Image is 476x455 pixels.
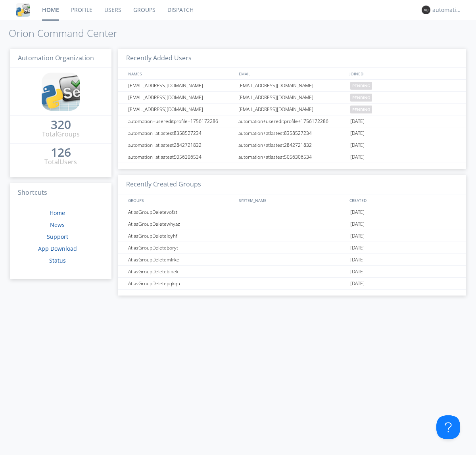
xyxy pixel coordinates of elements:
a: AtlasGroupDeletevofzt[DATE] [118,206,466,218]
a: 126 [51,148,71,157]
div: automation+atlas0003 [432,6,462,14]
div: automation+usereditprofile+1756172286 [126,115,236,127]
span: pending [350,94,372,102]
h3: Shortcuts [10,183,111,203]
div: automation+usereditprofile+1756172286 [236,115,348,127]
a: Support [47,233,68,240]
span: [DATE] [350,230,365,242]
div: Total Users [44,157,77,167]
img: cddb5a64eb264b2086981ab96f4c1ba7 [16,3,30,17]
span: [DATE] [350,127,365,139]
a: AtlasGroupDeleteboryt[DATE] [118,242,466,254]
div: automation+atlastest5056306534 [126,151,236,163]
span: [DATE] [350,218,365,230]
a: Status [49,257,66,264]
div: Total Groups [42,130,80,139]
div: 126 [51,148,71,156]
a: 320 [51,121,71,130]
div: EMAIL [237,68,347,79]
a: AtlasGroupDeleteloyhf[DATE] [118,230,466,242]
h3: Recently Added Users [118,49,466,68]
span: [DATE] [350,206,365,218]
span: [DATE] [350,151,365,163]
span: pending [350,82,372,90]
div: AtlasGroupDeleteloyhf [126,230,236,242]
div: NAMES [126,68,235,79]
div: [EMAIL_ADDRESS][DOMAIN_NAME] [236,104,348,115]
div: automation+atlastest8358527234 [236,127,348,139]
img: 373638.png [422,6,430,14]
a: App Download [38,245,77,252]
div: AtlasGroupDeletepqkqu [126,278,236,289]
div: JOINED [347,68,459,79]
div: AtlasGroupDeletebinek [126,266,236,277]
div: automation+atlastest2842721832 [236,139,348,151]
iframe: Toggle Customer Support [436,415,460,439]
a: automation+usereditprofile+1756172286automation+usereditprofile+1756172286[DATE] [118,115,466,127]
span: Automation Organization [18,54,94,62]
a: News [50,221,65,228]
img: cddb5a64eb264b2086981ab96f4c1ba7 [42,73,80,111]
div: [EMAIL_ADDRESS][DOMAIN_NAME] [126,80,236,91]
a: automation+atlastest5056306534automation+atlastest5056306534[DATE] [118,151,466,163]
span: [DATE] [350,254,365,266]
span: [DATE] [350,266,365,278]
div: AtlasGroupDeletevofzt [126,206,236,218]
div: AtlasGroupDeletemlrke [126,254,236,265]
div: automation+atlastest2842721832 [126,139,236,151]
a: [EMAIL_ADDRESS][DOMAIN_NAME][EMAIL_ADDRESS][DOMAIN_NAME]pending [118,104,466,115]
a: AtlasGroupDeletemlrke[DATE] [118,254,466,266]
div: [EMAIL_ADDRESS][DOMAIN_NAME] [236,80,348,91]
div: [EMAIL_ADDRESS][DOMAIN_NAME] [126,104,236,115]
div: AtlasGroupDeletewhyaz [126,218,236,230]
div: [EMAIL_ADDRESS][DOMAIN_NAME] [236,92,348,103]
h3: Recently Created Groups [118,175,466,194]
div: [EMAIL_ADDRESS][DOMAIN_NAME] [126,92,236,103]
div: automation+atlastest8358527234 [126,127,236,139]
span: [DATE] [350,242,365,254]
span: [DATE] [350,115,365,127]
span: [DATE] [350,278,365,290]
span: [DATE] [350,139,365,151]
div: 320 [51,121,71,129]
a: automation+atlastest8358527234automation+atlastest8358527234[DATE] [118,127,466,139]
div: automation+atlastest5056306534 [236,151,348,163]
a: [EMAIL_ADDRESS][DOMAIN_NAME][EMAIL_ADDRESS][DOMAIN_NAME]pending [118,80,466,92]
a: AtlasGroupDeletepqkqu[DATE] [118,278,466,290]
a: AtlasGroupDeletewhyaz[DATE] [118,218,466,230]
div: SYSTEM_NAME [237,194,347,206]
a: AtlasGroupDeletebinek[DATE] [118,266,466,278]
span: pending [350,106,372,113]
div: GROUPS [126,194,235,206]
div: CREATED [347,194,459,206]
a: [EMAIL_ADDRESS][DOMAIN_NAME][EMAIL_ADDRESS][DOMAIN_NAME]pending [118,92,466,104]
a: automation+atlastest2842721832automation+atlastest2842721832[DATE] [118,139,466,151]
a: Home [50,209,65,217]
div: AtlasGroupDeleteboryt [126,242,236,253]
